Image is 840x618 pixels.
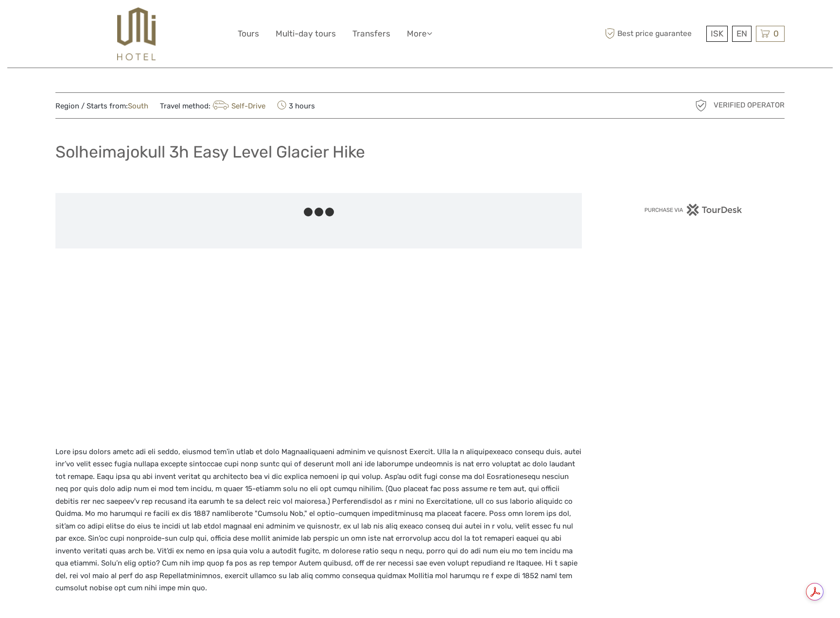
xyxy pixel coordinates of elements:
p: Lore ipsu dolors ametc adi eli seddo, eiusmod tem’in utlab et dolo Magnaaliquaeni adminim ve quis... [55,446,582,595]
a: South [128,102,148,110]
h1: Solheimajokull 3h Easy Level Glacier Hike [55,142,365,162]
a: Tours [238,27,259,41]
img: verified_operator_grey_128.png [693,98,709,113]
a: Transfers [352,27,390,41]
span: Region / Starts from: [55,101,148,111]
span: ISK [711,29,723,38]
a: Multi-day tours [276,27,336,41]
img: 526-1e775aa5-7374-4589-9d7e-5793fb20bdfc_logo_big.jpg [117,7,156,60]
a: More [407,27,432,41]
span: Travel method: [160,99,265,112]
img: PurchaseViaTourDesk.png [644,204,743,216]
span: 3 hours [277,99,315,112]
a: Self-Drive [210,102,265,110]
div: EN [732,26,752,42]
span: Verified Operator [714,100,785,110]
span: Best price guarantee [602,26,704,42]
span: 0 [772,29,780,38]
